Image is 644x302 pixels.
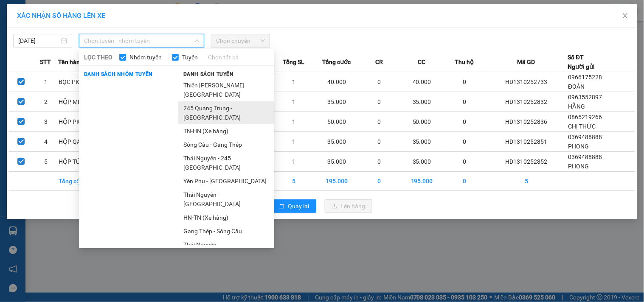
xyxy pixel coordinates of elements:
span: 0963552897 [568,94,602,101]
span: Chọn chuyến [216,34,265,47]
span: LỌC THEO [84,53,112,62]
span: Danh sách nhóm tuyến [79,70,158,78]
td: 0 [359,72,400,92]
td: HỘP PK [58,112,99,132]
td: 5 [34,152,58,172]
td: 40.000 [315,72,359,92]
span: down [194,38,200,43]
li: HN-TN (Xe hàng) [178,211,274,224]
td: 50.000 [400,112,444,132]
button: Close [613,4,637,28]
td: 0 [359,132,400,152]
span: Tuyến [179,53,201,62]
td: HD1310252832 [485,92,568,112]
td: 0 [359,172,400,191]
td: HỘP QAO [58,132,99,152]
td: 0 [444,132,485,152]
td: 0 [444,152,485,172]
span: STT [40,57,51,67]
td: 1 [274,112,315,132]
span: CHỊ THỨC [568,123,596,130]
td: 0 [444,112,485,132]
span: rollback [279,203,285,210]
td: 1 [34,72,58,92]
li: 245 Quang Trung - [GEOGRAPHIC_DATA] [178,101,274,124]
td: 0 [444,92,485,112]
li: Thiên [PERSON_NAME][GEOGRAPHIC_DATA] [178,78,274,101]
span: close [622,12,629,19]
td: 2 [34,92,58,112]
td: 35.000 [400,132,444,152]
span: PHONG [568,163,589,170]
td: 40.000 [400,72,444,92]
span: HẰNG [568,103,585,110]
span: Tên hàng [58,57,83,67]
li: Sông Cầu - Gang Thép [178,138,274,151]
span: CC [418,57,426,67]
td: 50.000 [315,112,359,132]
td: 4 [34,132,58,152]
span: Tổng SL [283,57,305,67]
td: 1 [274,72,315,92]
li: Thái Nguyên - 245 [GEOGRAPHIC_DATA] [178,151,274,174]
td: 1 [274,152,315,172]
span: XÁC NHẬN SỐ HÀNG LÊN XE [17,11,105,20]
td: BỌC PK [58,72,99,92]
li: Gang Thép - Sông Cầu [178,224,274,238]
button: rollbackQuay lại [272,199,316,213]
td: 35.000 [315,152,359,172]
td: HỘP TÚI [58,152,99,172]
span: 0865219266 [568,114,602,120]
td: 1 [274,132,315,152]
td: 1 [274,92,315,112]
td: Tổng cộng [58,172,99,191]
span: Tổng cước [322,57,351,67]
td: 35.000 [315,132,359,152]
td: 35.000 [315,92,359,112]
li: Yên Phụ - [GEOGRAPHIC_DATA] [178,174,274,188]
span: Danh sách tuyến [178,70,239,78]
td: 0 [359,112,400,132]
span: Mã GD [517,57,535,67]
td: 0 [444,172,485,191]
td: 35.000 [400,92,444,112]
span: 0966175228 [568,74,602,81]
div: Số ĐT Người gửi [568,53,595,71]
td: HỘP MP [58,92,99,112]
span: CR [375,57,383,67]
td: 5 [274,172,315,191]
td: HD1310252851 [485,132,568,152]
li: Thái Nguyên - [GEOGRAPHIC_DATA] [178,238,274,261]
td: 3 [34,112,58,132]
td: 0 [359,152,400,172]
span: PHONG [568,143,589,150]
td: HD1310252733 [485,72,568,92]
td: 35.000 [400,152,444,172]
td: HD1310252836 [485,112,568,132]
input: 14/10/2025 [18,36,59,45]
span: Thu hộ [455,57,474,67]
td: 195.000 [315,172,359,191]
li: TN-HN (Xe hàng) [178,124,274,138]
td: 195.000 [400,172,444,191]
span: ĐOÀN [568,83,585,90]
td: 0 [359,92,400,112]
button: uploadLên hàng [325,199,372,213]
a: Chọn tất cả [208,53,239,62]
span: 0369488888 [568,154,602,160]
li: Thái Nguyên - [GEOGRAPHIC_DATA] [178,188,274,211]
td: 0 [444,72,485,92]
span: Quay lại [288,201,309,211]
td: HD1310252852 [485,152,568,172]
span: Chọn tuyến - nhóm tuyến [84,34,199,47]
span: 0369488888 [568,134,602,140]
td: 5 [485,172,568,191]
span: Nhóm tuyến [126,53,165,62]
